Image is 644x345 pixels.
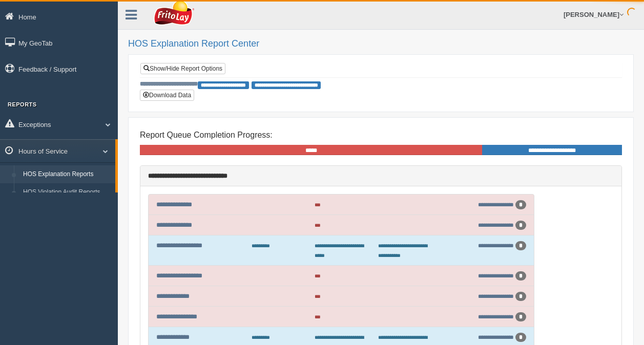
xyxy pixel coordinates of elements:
[140,131,622,140] h4: Report Queue Completion Progress:
[18,183,115,202] a: HOS Violation Audit Reports
[18,165,115,184] a: HOS Explanation Reports
[140,63,225,74] a: Show/Hide Report Options
[140,90,194,101] button: Download Data
[128,39,634,49] h2: HOS Explanation Report Center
